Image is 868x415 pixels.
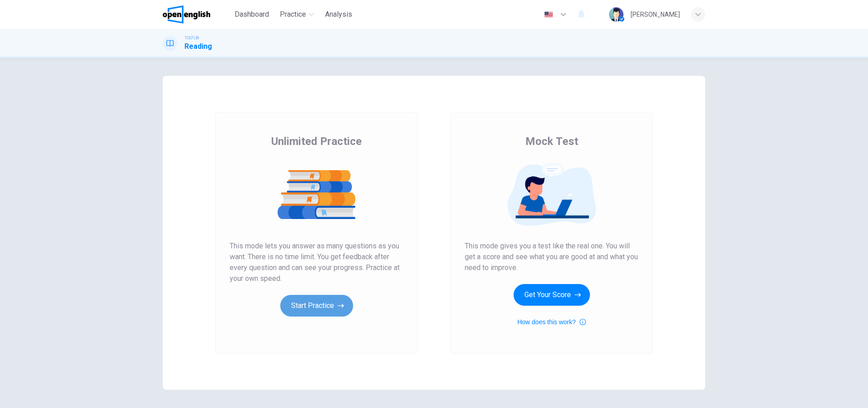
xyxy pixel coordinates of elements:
[280,295,353,317] button: Start Practice
[271,134,362,149] span: Unlimited Practice
[184,35,199,41] span: TOEFL®
[184,41,212,52] h1: Reading
[631,9,680,20] div: [PERSON_NAME]
[163,5,210,23] img: OpenEnglish logo
[231,6,273,23] button: Dashboard
[321,6,356,23] button: Analysis
[465,241,638,273] span: This mode gives you a test like the real one. You will get a score and see what you are good at a...
[280,9,306,20] span: Practice
[325,9,352,20] span: Analysis
[235,9,269,20] span: Dashboard
[514,284,590,306] button: Get Your Score
[609,7,623,22] img: Profile picture
[525,134,578,149] span: Mock Test
[163,5,231,23] a: OpenEnglish logo
[276,6,318,23] button: Practice
[543,11,554,18] img: en
[517,317,585,327] button: How does this work?
[230,241,403,284] span: This mode lets you answer as many questions as you want. There is no time limit. You get feedback...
